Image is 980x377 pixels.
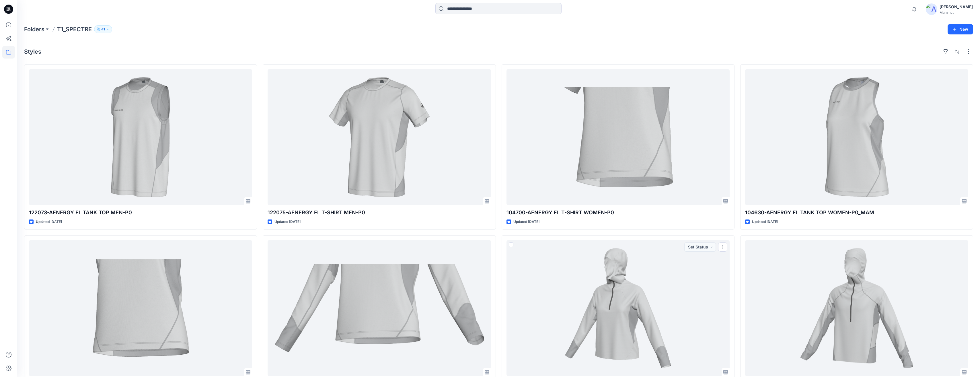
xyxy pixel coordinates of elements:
[752,219,778,225] p: Updated [DATE]
[745,69,968,205] a: 104630-AENERGY FL TANK TOP WOMEN-P0_MAM
[745,240,968,376] a: SS27-104596-Aenergy-FL-Half-Zip-Hoody-Men-P0-Mammut
[24,25,44,33] a: Folders
[745,209,968,217] p: 104630-AENERGY FL TANK TOP WOMEN-P0_MAM
[24,48,41,55] h4: Styles
[57,25,92,33] p: T1_SPECTRE
[506,240,730,376] a: SS27-104597-Aenergy-FL-Half-Zip-Hoody-Women-P0-Mammut
[506,209,730,217] p: 104700-AENERGY FL T-SHIRT WOMEN-P0
[268,69,491,205] a: 122075-AENERGY FL T-SHIRT MEN-P0
[268,240,491,376] a: 104597-AENERGY FL HALF ZIP HDW-P0
[513,219,539,225] p: Updated [DATE]
[101,26,105,32] p: 41
[948,24,973,34] button: New
[940,3,973,10] div: [PERSON_NAME]
[940,10,973,15] div: Mammut
[268,209,491,217] p: 122075-AENERGY FL T-SHIRT MEN-P0
[94,25,112,33] button: 41
[29,240,252,376] a: 104630-AENERGY FL TANK TOP WOMEN-P0
[506,69,730,205] a: 104700-AENERGY FL T-SHIRT WOMEN-P0
[36,219,62,225] p: Updated [DATE]
[274,219,301,225] p: Updated [DATE]
[29,209,252,217] p: 122073-AENERGY FL TANK TOP MEN-P0
[29,69,252,205] a: 122073-AENERGY FL TANK TOP MEN-P0
[926,3,937,15] img: avatar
